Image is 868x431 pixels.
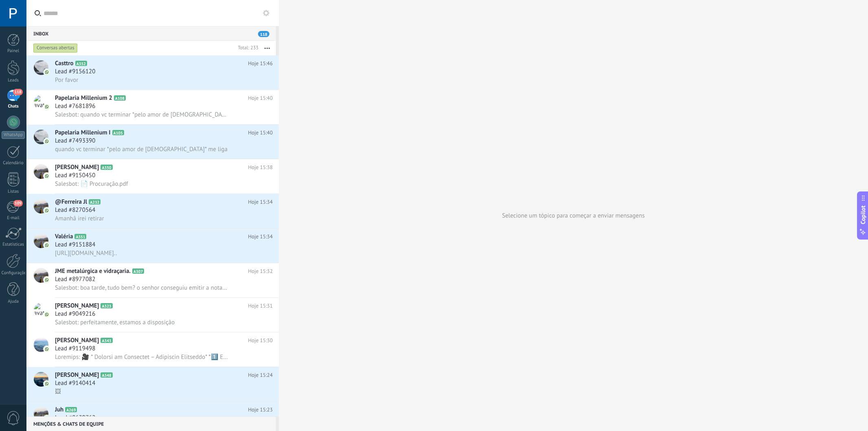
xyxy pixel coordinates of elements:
[55,206,95,214] span: Lead #8270564
[248,163,273,172] span: Hoje 15:38
[26,416,276,431] div: Menções & Chats de equipe
[55,180,128,188] span: Salesbot: 📄 Procuração.pdf
[13,200,23,207] span: 109
[248,198,273,206] span: Hoje 15:34
[26,125,279,159] a: avatariconPapelaria Millenium IA105Hoje 15:40Lead #7493390quando vc terminar *pelo amor de [DEMOG...
[248,371,273,379] span: Hoje 15:24
[55,379,95,387] span: Lead #9140414
[26,229,279,263] a: avatariconValériaA351Hoje 15:34Lead #9151884[URL][DOMAIN_NAME]..
[55,94,112,102] span: Papelaria Millenium 2
[258,41,276,55] button: Mais
[55,172,95,180] span: Lead #9150450
[112,130,124,135] span: A105
[55,111,228,119] span: Salesbot: quando vc terminar *pelo amor de [DEMOGRAPHIC_DATA]* me liga
[248,336,273,345] span: Hoje 15:30
[26,26,276,41] div: Inbox
[859,206,867,224] span: Copilot
[26,298,279,332] a: avataricon[PERSON_NAME]A323Hoje 15:31Lead #9049216Salesbot: perfeitamente, estamos a disposição
[248,233,273,241] span: Hoje 15:34
[44,173,50,179] img: icon
[2,104,25,109] div: Chats
[2,189,25,194] div: Listas
[33,43,78,53] div: Conversas abertas
[26,55,279,90] a: avatariconCasttroA352Hoje 15:46Lead #9156120Por favor
[55,284,228,292] span: Salesbot: boa tarde, tudo bem? o senhor conseguiu emitir a nota ou ainda precisa que façamos?
[55,241,95,249] span: Lead #9151884
[44,277,50,283] img: icon
[55,249,117,257] span: [URL][DOMAIN_NAME]..
[55,388,61,396] span: 🖼
[55,275,95,284] span: Lead #8977082
[55,353,228,361] span: Loremips: 🎥 * Dolorsi am Consectet – Adipiscin Elitseddo* *1️⃣ Eiusmodt Incidi* * Utlabore: Etdol...
[55,371,99,379] span: [PERSON_NAME]
[44,208,50,213] img: icon
[44,346,50,352] img: icon
[26,159,279,194] a: avataricon[PERSON_NAME]A350Hoje 15:38Lead #9150450Salesbot: 📄 Procuração.pdf
[65,407,77,412] span: A269
[26,194,279,228] a: avataricon@Ferreira JlA232Hoje 15:34Lead #8270564Amanhã irei retirar
[55,215,104,222] span: Amanhã irei retirar
[74,234,86,239] span: A351
[258,31,269,37] span: 118
[101,165,112,170] span: A350
[101,303,112,308] span: A323
[248,302,273,310] span: Hoje 15:31
[55,129,111,137] span: Papelaria Millenium I
[44,416,50,421] img: icon
[55,102,95,110] span: Lead #7681896
[55,414,95,422] span: Lead #8639762
[89,199,101,205] span: A232
[55,319,175,326] span: Salesbot: perfeitamente, estamos a disposição
[234,44,258,52] div: Total: 233
[2,131,25,139] div: WhatsApp
[114,95,126,101] span: A108
[55,233,73,241] span: Valéria
[55,336,99,345] span: [PERSON_NAME]
[55,310,95,318] span: Lead #9049216
[75,61,87,66] span: A352
[248,267,273,275] span: Hoje 15:32
[44,381,50,387] img: icon
[55,302,99,310] span: [PERSON_NAME]
[2,161,25,166] div: Calendário
[248,406,273,414] span: Hoje 15:23
[55,345,95,353] span: Lead #9119498
[55,68,95,76] span: Lead #9156120
[248,129,273,137] span: Hoje 15:40
[55,198,87,206] span: @Ferreira Jl
[26,263,279,297] a: avatariconJME metalúrgica e vidraçaria.A307Hoje 15:32Lead #8977082Salesbot: boa tarde, tudo bem? ...
[44,69,50,75] img: icon
[55,163,99,172] span: [PERSON_NAME]
[2,242,25,247] div: Estatísticas
[101,372,112,378] span: A348
[44,104,50,110] img: icon
[248,94,273,102] span: Hoje 15:40
[26,367,279,401] a: avataricon[PERSON_NAME]A348Hoje 15:24Lead #9140414🖼
[55,137,95,145] span: Lead #7493390
[26,332,279,367] a: avataricon[PERSON_NAME]A343Hoje 15:30Lead #9119498Loremips: 🎥 * Dolorsi am Consectet – Adipiscin ...
[44,242,50,248] img: icon
[248,59,273,68] span: Hoje 15:46
[132,268,144,274] span: A307
[2,48,25,54] div: Painel
[55,76,78,84] span: Por favor
[101,338,112,343] span: A343
[55,267,131,275] span: JME metalúrgica e vidraçaria.
[2,299,25,304] div: Ajuda
[2,78,25,83] div: Leads
[55,406,63,414] span: Juh
[2,270,25,276] div: Configurações
[2,215,25,221] div: E-mail
[55,59,74,68] span: Casttro
[26,90,279,124] a: avatariconPapelaria Millenium 2A108Hoje 15:40Lead #7681896Salesbot: quando vc terminar *pelo amor...
[44,139,50,144] img: icon
[55,145,227,153] span: quando vc terminar *pelo amor de [DEMOGRAPHIC_DATA]* me liga
[44,312,50,317] img: icon
[13,89,22,95] span: 118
